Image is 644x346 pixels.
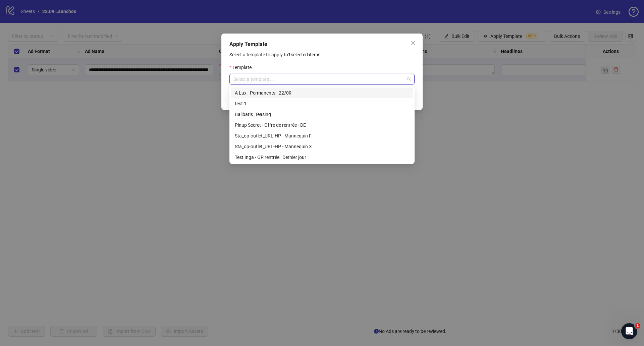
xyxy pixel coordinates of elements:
div: A Lux - Permanents - 22/09 [231,88,413,98]
div: A Lux - Permanents - 22/09 [235,89,409,97]
div: Pinup Secret - Offre de rentrée - DE [231,120,413,130]
span: close [411,40,416,46]
span: 1 [635,323,640,329]
img: website_grey.svg [11,17,16,23]
button: Close [408,38,419,48]
div: Test Inga - OP rentrée : Dernier jour [235,154,409,161]
img: logo_orange.svg [11,11,16,16]
div: Domaine: [DOMAIN_NAME] [17,17,76,23]
div: test 1 [235,100,409,107]
div: Apply Template [229,40,415,48]
img: tab_domain_overview_orange.svg [27,39,33,44]
div: Sta_op-outlet_URL-HP - Mannequin X [231,141,413,152]
label: Template [229,64,256,71]
div: test 1 [231,98,413,109]
div: Sta_op-outlet_URL-HP - Mannequin F [235,132,409,139]
p: Select a template to apply to 1 selected items: [229,51,415,58]
div: Pinup Secret - Offre de rentrée - DE [235,121,409,129]
img: tab_keywords_by_traffic_grey.svg [76,39,82,44]
iframe: Intercom live chat [621,323,637,339]
div: Sta_op-outlet_URL-HP - Mannequin F [231,130,413,141]
div: Mots-clés [84,40,103,44]
div: Sta_op-outlet_URL-HP - Mannequin X [235,143,409,150]
div: Test Inga - OP rentrée : Dernier jour [231,152,413,163]
div: v 4.0.25 [19,11,33,16]
div: Balibaris_Teasing [231,109,413,120]
div: Domaine [35,40,52,44]
div: Balibaris_Teasing [235,111,409,118]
